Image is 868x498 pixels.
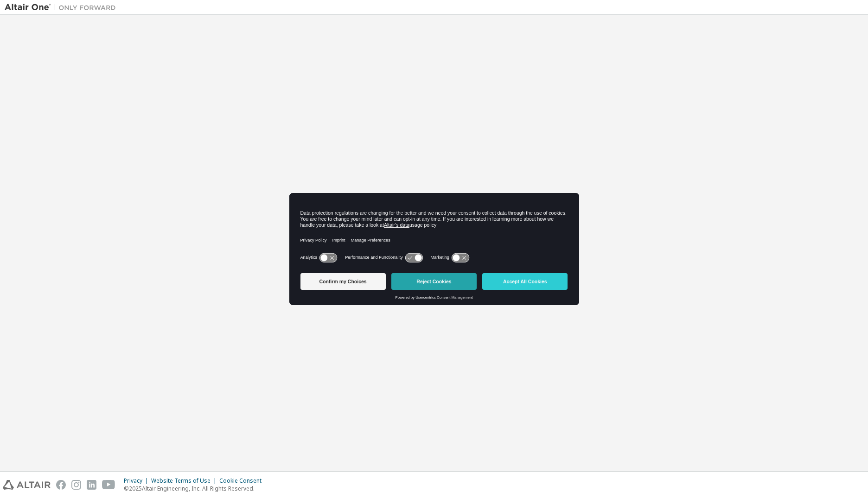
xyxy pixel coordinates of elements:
img: youtube.svg [102,480,115,490]
img: altair_logo.svg [3,480,51,490]
div: Cookie Consent [219,477,267,485]
p: © 2025 Altair Engineering, Inc. All Rights Reserved. [124,485,267,492]
img: facebook.svg [56,480,66,490]
div: Privacy [124,477,151,485]
img: linkedin.svg [87,480,96,490]
div: Website Terms of Use [151,477,219,485]
img: instagram.svg [71,480,81,490]
img: Altair One [5,3,121,12]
